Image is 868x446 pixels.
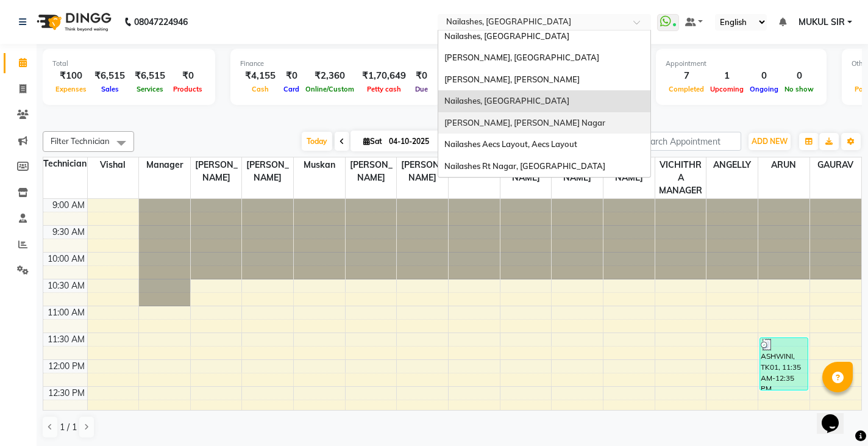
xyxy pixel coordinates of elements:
[444,161,605,171] span: Nailashes Rt Nagar, [GEOGRAPHIC_DATA]
[139,157,190,173] span: Manager
[45,253,87,265] div: 10:00 AM
[50,199,87,212] div: 9:00 AM
[52,59,205,69] div: Total
[170,69,205,83] div: ₹0
[302,85,357,93] span: Online/Custom
[781,85,817,93] span: No show
[240,69,280,83] div: ₹4,155
[385,132,446,151] input: 2025-10-04
[45,279,87,292] div: 10:30 AM
[45,306,87,319] div: 11:00 AM
[46,387,87,400] div: 12:30 PM
[799,16,845,29] span: MUKUL SIR
[412,85,431,93] span: Due
[130,69,170,83] div: ₹6,515
[31,5,115,39] img: logo
[707,69,747,83] div: 1
[781,69,817,83] div: 0
[655,157,706,198] span: VICHITHRA MANAGER
[88,157,139,173] span: Vishal
[706,157,758,173] span: ANGELLY
[302,69,357,83] div: ₹2,360
[749,133,791,150] button: ADD NEW
[810,157,861,173] span: GAURAV
[444,31,569,41] span: Nailashes, [GEOGRAPHIC_DATA]
[45,333,87,346] div: 11:30 AM
[760,338,808,390] div: ASHWINI, TK01, 11:35 AM-12:35 PM, Permanent Nail Paint Solid Color-Hand (₹700),Restoration Remova...
[249,85,272,93] span: Cash
[666,69,707,83] div: 7
[747,69,781,83] div: 0
[666,85,707,93] span: Completed
[635,132,741,151] input: Search Appointment
[51,136,110,146] span: Filter Technician
[52,85,90,93] span: Expenses
[98,85,122,93] span: Sales
[747,85,781,93] span: Ongoing
[444,52,599,62] span: [PERSON_NAME], [GEOGRAPHIC_DATA]
[397,157,448,185] span: [PERSON_NAME]
[364,85,404,93] span: Petty cash
[60,421,77,434] span: 1 / 1
[46,360,87,373] div: 12:00 PM
[170,85,205,93] span: Products
[280,85,302,93] span: Card
[444,139,577,149] span: Nailashes Aecs Layout, Aecs Layout
[191,157,242,185] span: [PERSON_NAME]
[50,226,87,239] div: 9:30 AM
[411,69,432,83] div: ₹0
[752,137,788,146] span: ADD NEW
[817,397,856,434] iframe: chat widget
[280,69,302,83] div: ₹0
[346,157,397,185] span: [PERSON_NAME]
[707,85,747,93] span: Upcoming
[444,96,569,106] span: Nailashes, [GEOGRAPHIC_DATA]
[134,5,188,39] b: 08047224946
[438,30,651,178] ng-dropdown-panel: Options list
[360,137,385,146] span: Sat
[240,59,432,69] div: Finance
[294,157,345,173] span: muskan
[52,69,90,83] div: ₹100
[242,157,293,185] span: [PERSON_NAME]
[758,157,809,173] span: ARUN
[90,69,130,83] div: ₹6,515
[302,132,332,151] span: Today
[444,74,580,84] span: [PERSON_NAME], [PERSON_NAME]
[444,118,605,128] span: [PERSON_NAME], [PERSON_NAME] Nagar
[133,85,166,93] span: Services
[666,59,817,69] div: Appointment
[43,157,87,170] div: Technician
[357,69,411,83] div: ₹1,70,649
